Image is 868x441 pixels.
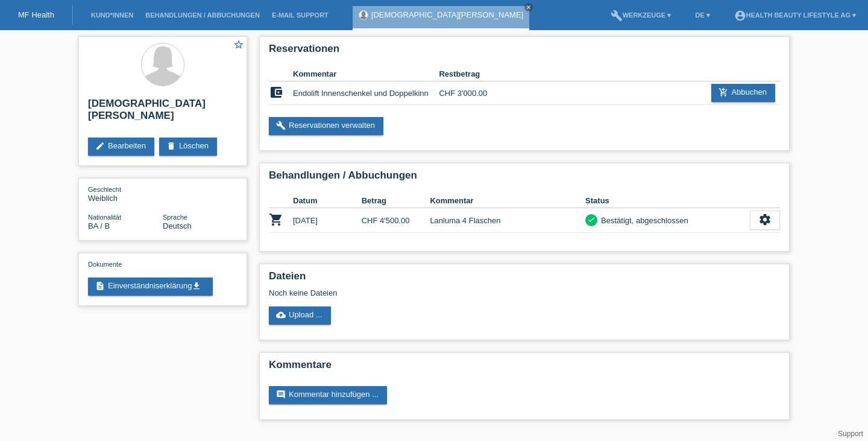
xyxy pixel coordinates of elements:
i: comment [276,390,286,399]
a: deleteLöschen [159,138,217,156]
a: star_border [233,39,244,52]
td: Lanluma 4 Flaschen [430,208,585,233]
a: buildReservationen verwalten [269,117,383,135]
a: close [524,3,533,11]
a: buildWerkzeuge ▾ [605,11,678,19]
span: Nationalität [88,214,121,221]
a: Kund*innen [85,11,139,19]
i: account_circle [734,10,746,22]
i: add_shopping_cart [719,87,728,97]
th: Kommentar [430,194,585,208]
h2: Reservationen [269,43,780,61]
i: account_balance_wallet [269,85,283,100]
i: settings [758,213,772,226]
h2: Kommentare [269,359,780,377]
i: build [611,10,623,22]
h2: Dateien [269,270,780,288]
i: cloud_upload [276,310,286,320]
a: [DEMOGRAPHIC_DATA][PERSON_NAME] [371,10,523,19]
i: star_border [233,39,244,50]
i: get_app [192,281,201,291]
span: Dokumente [88,261,122,268]
h2: [DEMOGRAPHIC_DATA][PERSON_NAME] [88,98,237,128]
td: CHF 3'000.00 [439,81,512,105]
td: [DATE] [293,208,362,233]
th: Restbetrag [439,67,512,81]
a: MF Health [18,10,54,19]
td: Endolift Innenschenkel und Doppelkinn [293,81,439,105]
i: check [587,215,596,224]
div: Bestätigt, abgeschlossen [597,214,688,227]
a: editBearbeiten [88,138,154,156]
span: Sprache [163,214,187,221]
th: Datum [293,194,362,208]
i: delete [166,141,176,151]
div: Noch keine Dateien [269,288,637,297]
a: Behandlungen / Abbuchungen [139,11,266,19]
th: Betrag [362,194,430,208]
span: Geschlecht [88,186,121,193]
a: account_circleHealth Beauty Lifestyle AG ▾ [728,11,862,19]
span: Bosnien und Herzegowina / B / 05.04.2014 [88,221,110,230]
th: Status [585,194,750,208]
a: cloud_uploadUpload ... [269,306,331,325]
span: Deutsch [163,221,192,230]
th: Kommentar [293,67,439,81]
a: Support [838,430,863,438]
div: Weiblich [88,185,163,203]
i: description [95,281,105,291]
i: edit [95,141,105,151]
a: E-Mail Support [266,11,335,19]
i: POSP00026114 [269,212,283,227]
i: close [526,4,532,10]
a: commentKommentar hinzufügen ... [269,386,387,404]
h2: Behandlungen / Abbuchungen [269,170,780,188]
a: descriptionEinverständniserklärungget_app [88,278,213,296]
td: CHF 4'500.00 [362,208,430,233]
i: build [276,121,286,130]
a: DE ▾ [689,11,715,19]
a: add_shopping_cartAbbuchen [711,84,775,102]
